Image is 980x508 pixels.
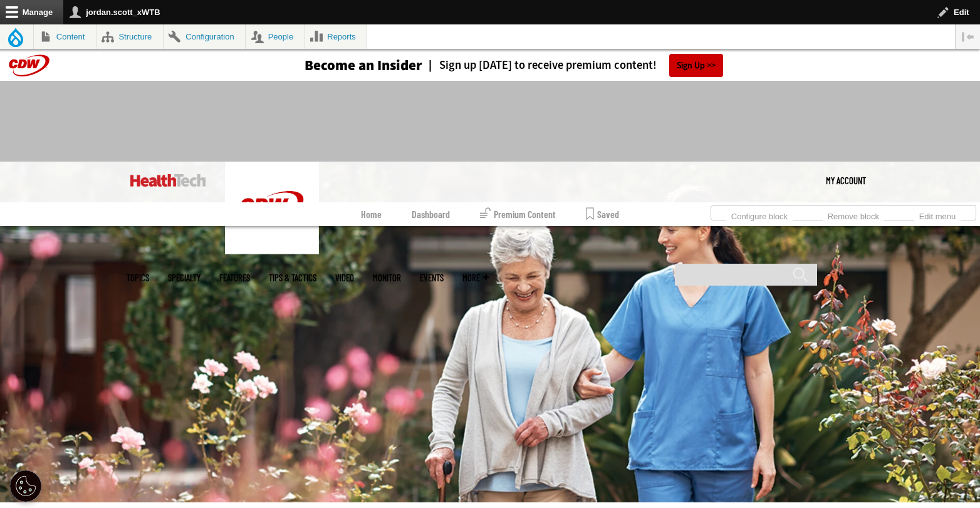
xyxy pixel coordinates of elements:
a: Reports [305,24,367,49]
div: User menu [826,162,866,199]
iframe: advertisement [262,93,718,150]
a: MonITor [373,273,401,283]
a: Content [34,24,96,49]
a: Configuration [164,24,245,49]
span: Specialty [168,273,201,283]
a: People [246,24,305,49]
a: Dashboard [412,202,450,226]
a: Saved [586,202,619,226]
h3: Become an Insider [305,58,422,73]
a: Remove block [823,208,884,222]
span: Topics [127,273,149,283]
a: Become an Insider [258,58,422,73]
a: Features [219,273,250,283]
img: Home [225,162,319,254]
a: Edit menu [914,208,961,222]
button: Open Preferences [10,470,41,502]
a: Events [420,273,444,283]
a: My Account [826,162,866,199]
a: Premium Content [480,202,556,226]
img: Home [130,174,206,187]
a: Video [335,273,354,283]
a: Configure block [726,208,793,222]
div: Cookie Settings [10,470,41,502]
a: Sign Up [669,54,723,77]
a: Home [361,202,382,226]
a: CDW [225,244,319,257]
a: Sign up [DATE] to receive premium content! [422,60,657,71]
button: Vertical orientation [956,24,980,49]
a: Structure [96,24,163,49]
span: More [462,273,489,283]
a: Tips & Tactics [269,273,316,283]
